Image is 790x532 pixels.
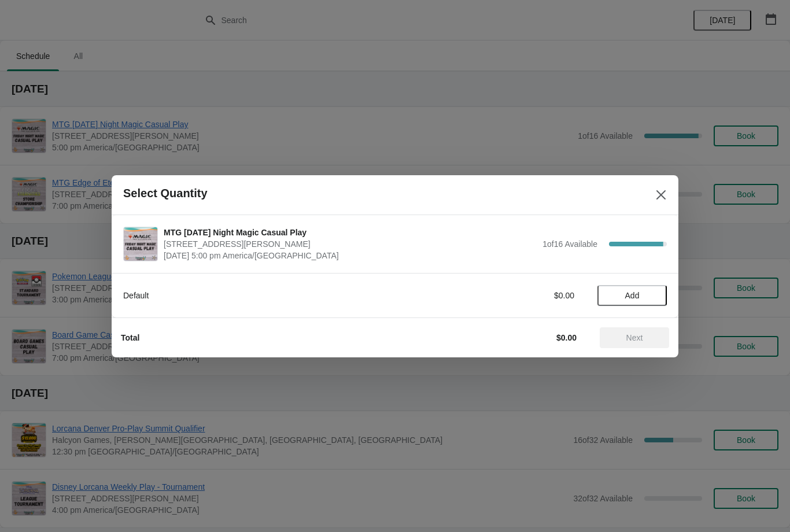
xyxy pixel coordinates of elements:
[597,285,667,306] button: Add
[556,333,577,342] strong: $0.00
[123,187,208,200] h2: Select Quantity
[164,250,537,261] span: [DATE] 5:00 pm America/[GEOGRAPHIC_DATA]
[467,290,574,301] div: $0.00
[164,238,537,250] span: [STREET_ADDRESS][PERSON_NAME]
[124,227,157,261] img: MTG Friday Night Magic Casual Play | 2040 Louetta Rd Ste I Spring, TX 77388 | August 22 | 5:00 pm...
[121,333,139,342] strong: Total
[625,291,640,300] span: Add
[123,290,444,301] div: Default
[542,239,597,249] span: 1 of 16 Available
[651,184,671,205] button: Close
[164,227,537,238] span: MTG [DATE] Night Magic Casual Play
